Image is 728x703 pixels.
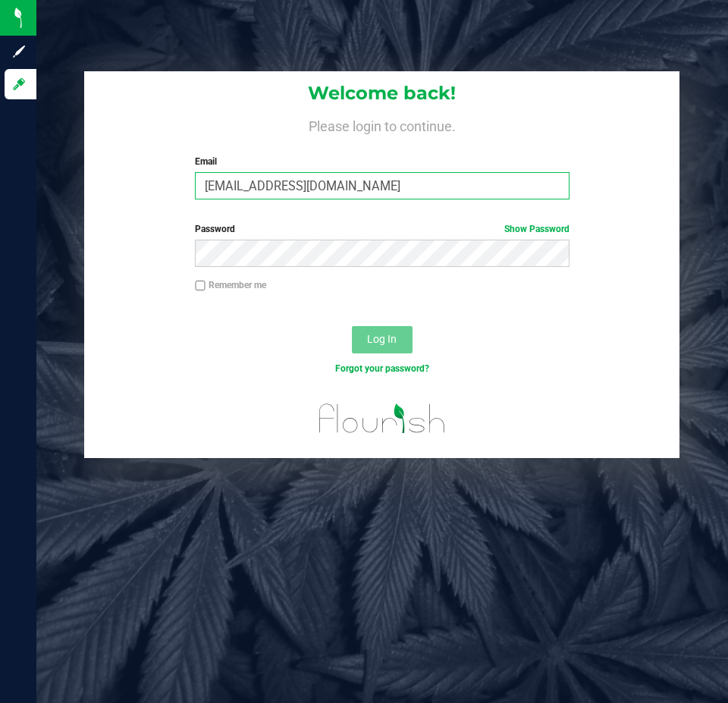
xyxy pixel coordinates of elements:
h1: Welcome back! [84,83,679,103]
img: flourish_logo.svg [308,391,457,446]
a: Show Password [504,224,570,234]
button: Log In [352,326,413,353]
label: Remember me [195,278,266,292]
inline-svg: Log in [11,77,27,92]
label: Email [195,155,569,168]
a: Forgot your password? [335,363,429,374]
input: Remember me [195,281,206,291]
h4: Please login to continue. [84,115,679,133]
span: Password [195,224,235,234]
inline-svg: Sign up [11,44,27,59]
span: Log In [367,333,397,345]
